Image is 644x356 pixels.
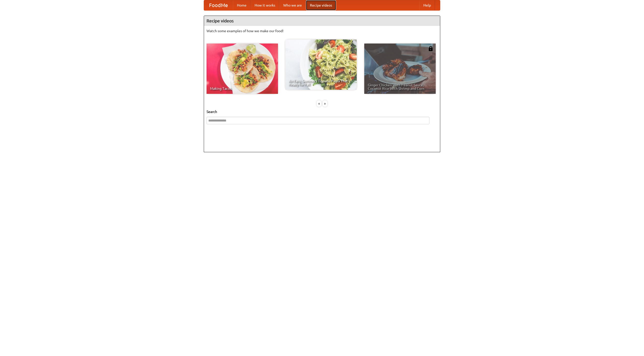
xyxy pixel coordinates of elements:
a: Recipe videos [306,0,336,10]
div: « [317,100,321,107]
a: Home [233,0,251,10]
a: Help [419,0,435,10]
a: An Easy, Summery Tomato Pasta That's Ready for Fall [285,39,357,90]
a: FoodMe [204,0,233,10]
span: An Easy, Summery Tomato Pasta That's Ready for Fall [289,79,353,86]
h5: Search [207,109,437,114]
h4: Recipe videos [204,16,440,26]
a: Making Tacos [207,44,278,94]
p: Watch some examples of how we make our food! [207,28,437,33]
img: 483408.png [428,46,433,51]
div: » [323,100,327,107]
a: Who we are [279,0,306,10]
span: Making Tacos [210,87,274,90]
a: How it works [251,0,279,10]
